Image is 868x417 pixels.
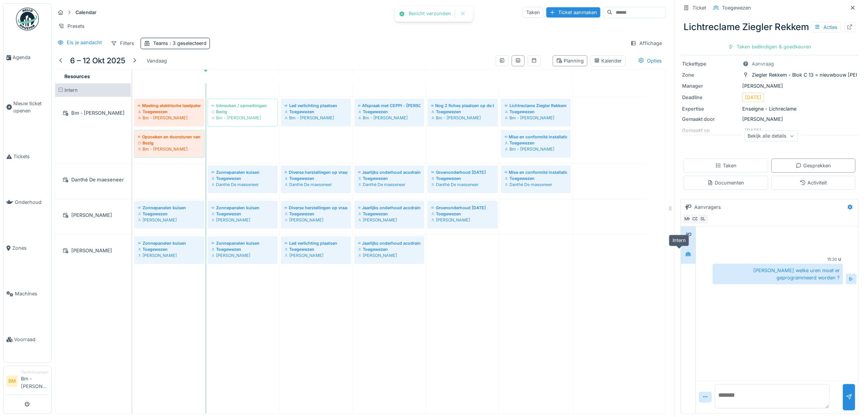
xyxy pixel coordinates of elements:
div: Jaarlijks onderhoud acodrains [358,240,421,246]
div: [DATE] [745,94,762,101]
div: Manager [682,82,740,90]
div: Lichtreclame Ziegler Rekkem [505,103,567,109]
div: Toegewezen [431,211,494,217]
div: [PERSON_NAME] [60,246,126,255]
div: Groenonderhoud [DATE] [431,205,494,211]
div: Intern [669,235,689,246]
span: Tickets [13,153,48,160]
div: Ticket aanmaken [546,7,601,18]
li: Bm - [PERSON_NAME] [21,369,48,393]
div: Taken beëindigen & goedkeuren [725,42,815,52]
div: Kalender [594,57,622,64]
div: Mise en conformité installation basse tension - budget 6048 € [505,134,567,140]
div: Bm - [PERSON_NAME] [138,146,201,152]
div: [PERSON_NAME] [682,115,857,123]
a: Nieuw ticket openen [3,80,51,133]
div: [PERSON_NAME] [211,217,274,223]
div: Planning [556,57,584,64]
div: Presets [55,21,88,32]
div: Toegewezen [211,246,274,252]
span: Nieuw ticket openen [13,100,48,114]
div: Toegewezen [358,175,421,181]
div: [PERSON_NAME] [358,217,421,223]
a: 12 oktober 2025 [598,71,621,82]
div: Bm - [PERSON_NAME] [285,115,348,121]
div: Danthé De maeseneer [60,175,126,184]
div: Toegewezen [211,175,274,181]
li: BM [6,375,18,387]
div: Jaarlijks onderhoud acodrains [358,169,421,175]
div: Diverse herstellingen op vraag van [PERSON_NAME] [285,205,348,211]
div: Vandaag [144,56,170,66]
div: Toegewezen [505,140,567,146]
div: [PERSON_NAME] [285,252,348,258]
div: Taken [523,7,543,18]
div: Toegewezen [431,175,494,181]
div: Toegewezen [358,211,421,217]
div: Bm - [PERSON_NAME] [358,115,421,121]
div: [PERSON_NAME] [285,217,348,223]
a: Voorraad [3,317,51,362]
div: MH [683,214,693,225]
a: 7 oktober 2025 [233,71,252,82]
div: Documenten [708,179,745,186]
div: Bm - [PERSON_NAME] [138,115,201,121]
div: Tickettype [682,60,740,67]
div: Aanvragers [695,204,721,211]
div: Opties [635,55,666,66]
div: Lichtreclame Ziegler Rekkem [681,17,859,37]
div: U [839,257,842,262]
div: Bm - [PERSON_NAME] [211,115,274,121]
div: [PERSON_NAME] [211,252,274,258]
div: Toegewezen [358,109,421,115]
div: SL [698,214,709,225]
div: Activiteit [800,179,827,186]
div: Bekijk alle details [745,130,798,141]
div: Acties [811,22,841,33]
div: Zonnepanelen kuisen [211,205,274,211]
div: Toegewezen [285,175,348,181]
div: [PERSON_NAME] [431,217,494,223]
div: CD [690,214,701,225]
div: Toegewezen [431,109,494,115]
span: Voorraad [14,336,48,343]
div: Toegewezen [211,211,274,217]
div: [PERSON_NAME] [682,82,857,90]
div: Teams [153,40,207,47]
div: [PERSON_NAME] [60,210,126,220]
div: Toegewezen [722,4,751,11]
div: Bezig [138,140,201,146]
div: Affichage [627,38,666,49]
div: 15:20 [828,257,837,262]
div: Bm - [PERSON_NAME] [431,115,494,121]
div: Toegewezen [138,211,201,217]
div: Meeting elektrische laadpalen met Henneaux [138,103,201,109]
div: Enseigne - Lichreclame [682,105,857,112]
div: Technicusmanager [21,369,48,375]
div: Expertise [682,105,740,112]
div: [PERSON_NAME] welke uren moet er geprogrammeerd worden ? [713,264,843,284]
div: B- [846,274,857,284]
div: Bm - [PERSON_NAME] [505,115,567,121]
div: Danthé De maeseneer [505,181,567,188]
a: Onderhoud [3,180,51,225]
a: 11 oktober 2025 [525,71,547,82]
div: [PERSON_NAME] [138,217,201,223]
a: Machines [3,271,51,317]
div: Zonnepanelen kuisen [138,205,201,211]
div: Bm - [PERSON_NAME] [60,108,126,118]
div: Bezig [211,109,274,115]
div: Led verlichting plaatsen [285,240,348,246]
div: Bericht verzonden [409,11,451,17]
div: Zonnepanelen kuisen [211,240,274,246]
span: : 3 geselecteerd [168,40,207,46]
div: Jaarlijks onderhoud acodrains [358,205,421,211]
div: Groenonderhoud [DATE] [431,169,494,175]
a: 10 oktober 2025 [452,71,474,82]
div: Deadline [682,94,740,101]
span: Intern [64,87,78,93]
a: BM TechnicusmanagerBm - [PERSON_NAME] [6,369,48,395]
a: 6 oktober 2025 [158,71,180,82]
div: Zone [682,71,740,79]
a: 9 oktober 2025 [379,71,400,82]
